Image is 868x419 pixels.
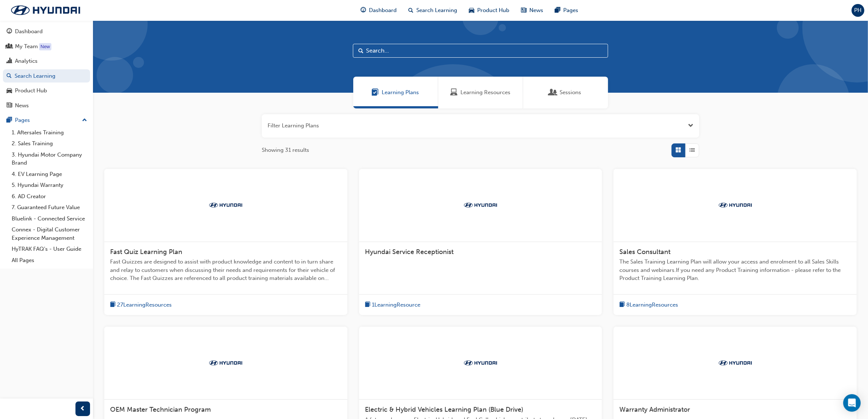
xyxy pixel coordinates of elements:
a: news-iconNews [515,3,549,18]
span: OEM Master Technician Program [110,405,211,414]
img: Trak [206,359,246,366]
span: Learning Plans [372,88,379,97]
a: Bluelink - Connected Service [9,213,90,224]
img: Trak [460,201,501,209]
span: book-icon [365,300,370,310]
div: News [15,101,29,110]
span: Fast Quizzes are designed to assist with product knowledge and content to in turn share and relay... [110,258,342,282]
span: prev-icon [80,404,86,414]
a: 3. Hyundai Motor Company Brand [9,149,90,169]
a: All Pages [9,255,90,266]
span: car-icon [469,6,475,15]
a: 5. Hyundai Warranty [9,180,90,191]
a: SessionsSessions [523,77,608,108]
a: 1. Aftersales Training [9,127,90,138]
span: people-icon [7,43,12,50]
span: chart-icon [7,58,12,65]
img: Trak [460,359,501,366]
span: pages-icon [7,117,12,124]
a: News [3,99,90,112]
button: Pages [3,114,90,127]
span: Sessions [550,88,557,97]
input: Search... [353,44,608,58]
div: Dashboard [15,27,43,36]
span: Learning Resources [460,88,510,97]
button: book-icon8LearningResources [619,300,678,310]
span: Fast Quiz Learning Plan [110,248,182,256]
span: Showing 31 results [262,146,309,154]
div: Open Intercom Messenger [843,394,861,412]
span: pages-icon [555,6,561,15]
span: Dashboard [369,6,397,15]
span: List [690,146,695,154]
div: Product Hub [15,87,47,95]
span: search-icon [7,73,12,80]
button: PH [852,4,864,17]
span: Learning Plans [382,88,419,97]
img: Trak [206,201,246,209]
span: News [530,6,544,15]
a: TrakHyundai Service Receptionistbook-icon1LearningResource [359,169,602,315]
a: My Team [3,40,90,53]
span: guage-icon [7,28,12,35]
span: Search Learning [417,6,458,15]
div: Analytics [15,57,38,65]
span: guage-icon [361,6,366,15]
button: book-icon27LearningResources [110,300,172,310]
a: 6. AD Creator [9,191,90,202]
span: 8 Learning Resources [626,301,678,309]
span: car-icon [7,88,12,94]
a: HyTRAK FAQ's - User Guide [9,243,90,255]
a: 2. Sales Training [9,138,90,149]
button: Open the filter [688,122,693,130]
span: news-icon [521,6,527,15]
div: My Team [15,42,38,51]
span: up-icon [82,116,87,125]
span: book-icon [110,300,116,310]
span: Sales Consultant [619,248,670,256]
div: Tooltip anchor [39,43,51,50]
div: Pages [15,116,30,124]
span: Grid [676,146,681,154]
a: 7. Guaranteed Future Value [9,202,90,213]
span: news-icon [7,103,12,109]
a: guage-iconDashboard [355,3,403,18]
a: Search Learning [3,69,90,83]
span: Sessions [560,88,581,97]
a: TrakFast Quiz Learning PlanFast Quizzes are designed to assist with product knowledge and content... [104,169,347,315]
img: Trak [715,359,755,366]
span: Learning Resources [450,88,458,97]
a: Analytics [3,54,90,68]
span: The Sales Training Learning Plan will allow your access and enrolment to all Sales Skills courses... [619,258,851,282]
a: 4. EV Learning Page [9,169,90,180]
span: Pages [564,6,579,15]
a: search-iconSearch Learning [403,3,463,18]
span: 1 Learning Resource [372,301,420,309]
img: Trak [715,201,755,209]
button: DashboardMy TeamAnalyticsSearch LearningProduct HubNews [3,23,90,114]
span: Electric & Hybrid Vehicles Learning Plan (Blue Drive) [365,405,523,414]
a: car-iconProduct Hub [463,3,515,18]
span: Product Hub [478,6,510,15]
a: pages-iconPages [549,3,584,18]
a: TrakSales ConsultantThe Sales Training Learning Plan will allow your access and enrolment to all ... [614,169,857,315]
a: Connex - Digital Customer Experience Management [9,224,90,243]
span: 27 Learning Resources [117,301,172,309]
span: book-icon [619,300,625,310]
span: Hyundai Service Receptionist [365,248,454,256]
button: book-icon1LearningResource [365,300,420,310]
a: Learning ResourcesLearning Resources [438,77,523,108]
span: Search [358,47,363,55]
a: Dashboard [3,25,90,38]
img: Trak [4,3,87,18]
span: search-icon [409,6,414,15]
a: Learning PlansLearning Plans [353,77,438,108]
span: PH [855,6,862,15]
span: Warranty Administrator [619,405,690,414]
a: Product Hub [3,84,90,97]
